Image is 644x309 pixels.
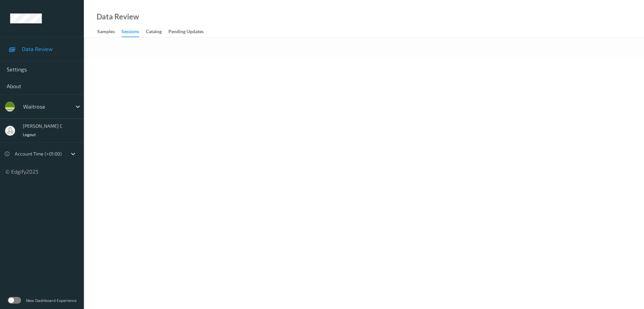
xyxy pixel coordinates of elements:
a: Catalog [146,27,168,37]
div: Samples [97,28,115,37]
a: Samples [97,27,121,37]
div: Sessions [121,28,139,37]
a: Sessions [121,27,146,37]
div: Data Review [97,13,139,20]
a: Pending Updates [168,27,210,37]
div: Catalog [146,28,162,37]
div: Pending Updates [168,28,204,37]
